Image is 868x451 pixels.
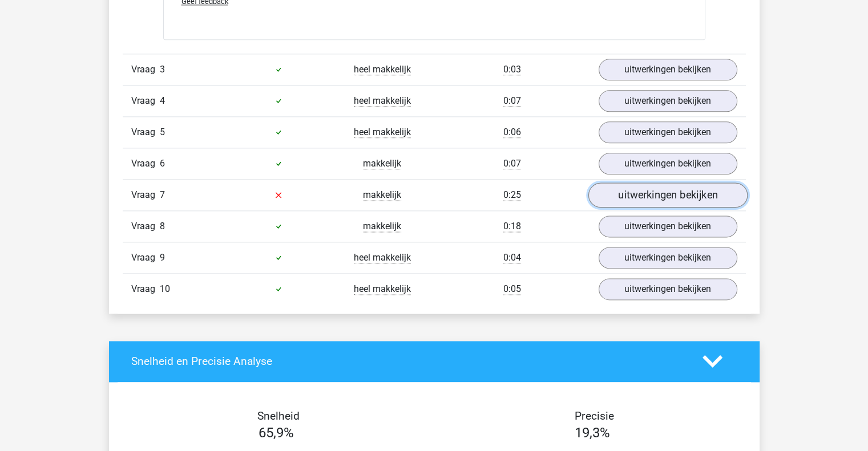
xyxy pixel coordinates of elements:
span: Vraag [131,94,160,108]
span: 7 [160,189,165,200]
a: uitwerkingen bekijken [599,90,737,112]
span: makkelijk [363,221,401,232]
a: uitwerkingen bekijken [588,182,747,208]
span: makkelijk [363,189,401,201]
span: 65,9% [259,425,294,441]
span: 0:18 [503,221,521,232]
span: Vraag [131,188,160,202]
span: makkelijk [363,158,401,169]
span: 0:04 [503,252,521,263]
span: 19,3% [575,425,610,441]
span: 0:07 [503,158,521,169]
a: uitwerkingen bekijken [599,278,737,300]
span: heel makkelijk [354,64,411,75]
span: Vraag [131,157,160,170]
span: 0:05 [503,283,521,295]
span: 0:07 [503,95,521,107]
a: uitwerkingen bekijken [599,247,737,269]
span: heel makkelijk [354,127,411,138]
span: 4 [160,95,165,106]
span: 0:25 [503,189,521,201]
a: uitwerkingen bekijken [599,121,737,143]
span: heel makkelijk [354,95,411,107]
span: 8 [160,221,165,231]
span: 9 [160,252,165,263]
span: Vraag [131,282,160,296]
span: Vraag [131,251,160,265]
a: uitwerkingen bekijken [599,216,737,237]
h4: Precisie [447,409,742,422]
span: 6 [160,158,165,169]
span: Vraag [131,125,160,139]
span: heel makkelijk [354,252,411,263]
a: uitwerkingen bekijken [599,59,737,80]
span: 0:03 [503,64,521,75]
span: Vraag [131,220,160,233]
span: 5 [160,127,165,137]
h4: Snelheid en Precisie Analyse [131,355,685,368]
span: Vraag [131,63,160,76]
span: 10 [160,283,170,294]
span: heel makkelijk [354,283,411,295]
h4: Snelheid [131,409,426,422]
span: 0:06 [503,127,521,138]
a: uitwerkingen bekijken [599,153,737,174]
span: 3 [160,64,165,75]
